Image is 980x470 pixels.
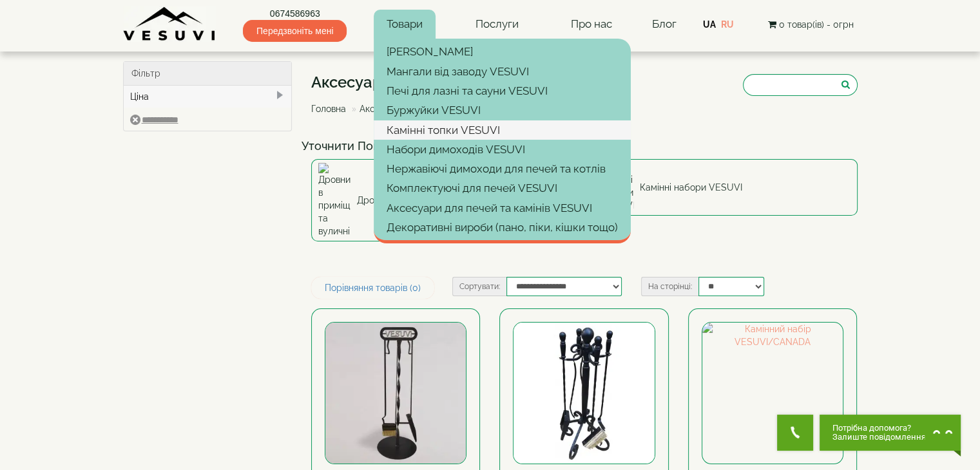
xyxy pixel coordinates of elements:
label: Сортувати: [452,277,506,296]
li: Аксесуари для печей та камінів VESUVI [349,102,532,115]
span: Потрібна допомога? [832,424,926,433]
img: Дровниці в приміщення та вуличні [318,163,351,238]
label: На сторінці: [641,277,698,296]
a: Нержавіючі димоходи для печей та котлів [374,159,631,178]
a: Комплектуючі для печей VESUVI [374,178,631,198]
a: [PERSON_NAME] [374,42,631,61]
a: Про нас [558,10,625,39]
div: Фільтр [124,62,292,86]
span: Передзвоніть мені [243,20,347,42]
span: Залиште повідомлення [832,433,926,442]
a: Камінні топки VESUVI [374,120,631,140]
a: Набори димоходів VESUVI [374,140,631,159]
button: Get Call button [777,415,813,451]
h1: Аксесуари для печей та камінів VESUVI [311,74,609,91]
h4: Уточнити Пошук [302,140,867,153]
img: Камінний набір VESUVI №3 [325,323,466,463]
a: Печі для лазні та сауни VESUVI [374,81,631,100]
a: Мангали від заводу VESUVI [374,62,631,81]
a: Порівняння товарів (0) [311,277,434,299]
div: Ціна [124,86,292,108]
a: Камінні набори VESUVI Камінні набори VESUVI [594,159,858,216]
a: UA [703,19,716,30]
a: Декоративні вироби (пано, піки, кішки тощо) [374,218,631,237]
button: 0 товар(ів) - 0грн [764,17,857,32]
a: Головна [311,104,346,114]
span: 0 товар(ів) - 0грн [778,19,853,30]
a: Товари [374,10,436,39]
a: Буржуйки VESUVI [374,100,631,120]
a: Блог [651,17,676,30]
a: Послуги [462,10,531,39]
a: Дровниці в приміщення та вуличні Дровниці в приміщення та вуличні [311,159,575,241]
img: Завод VESUVI [123,6,216,42]
img: Камінний набір VESUVI/CANADA [514,323,654,463]
a: RU [721,19,734,30]
img: Камінний набір VESUVI/CANADA [702,323,843,463]
button: Chat button [820,415,961,451]
a: Аксесуари для печей та камінів VESUVI [374,198,631,218]
a: 0674586963 [243,7,347,20]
